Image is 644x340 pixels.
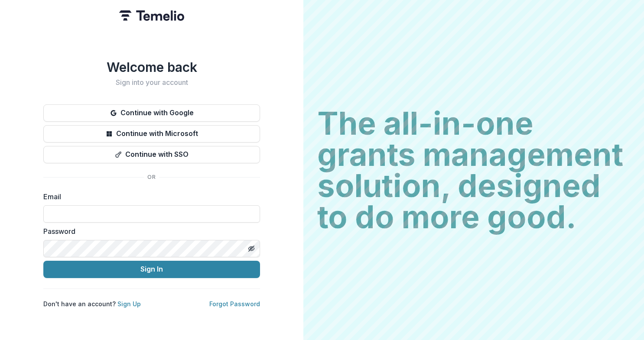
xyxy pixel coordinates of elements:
button: Continue with Microsoft [43,125,260,142]
a: Sign Up [117,300,141,308]
label: Email [43,191,255,202]
label: Password [43,226,255,236]
p: Don't have an account? [43,299,141,308]
button: Continue with Google [43,104,260,122]
img: Temelio [119,10,184,21]
a: Forgot Password [209,300,260,308]
button: Continue with SSO [43,146,260,163]
h2: Sign into your account [43,78,260,87]
button: Toggle password visibility [244,242,258,256]
h1: Welcome back [43,59,260,75]
button: Sign In [43,261,260,278]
